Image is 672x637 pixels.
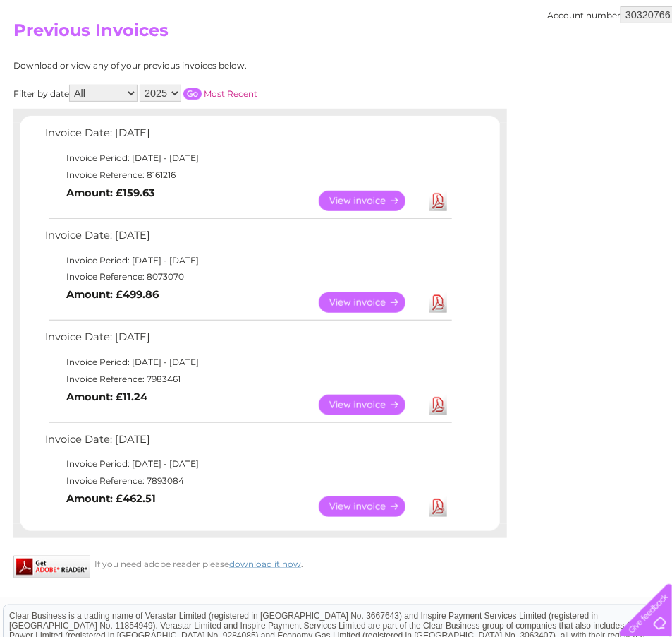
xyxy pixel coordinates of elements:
[319,292,422,313] a: View
[13,85,384,102] div: Filter by date
[429,496,447,517] a: Download
[204,88,257,99] a: Most Recent
[42,430,454,456] td: Invoice Date: [DATE]
[42,150,454,167] td: Invoice Period: [DATE] - [DATE]
[42,268,454,285] td: Invoice Reference: 8073070
[429,395,447,415] a: Download
[23,37,95,80] img: logo.png
[42,354,454,371] td: Invoice Period: [DATE] - [DATE]
[319,395,422,415] a: View
[13,556,507,569] div: If you need adobe reader please .
[459,60,490,71] a: Energy
[424,60,451,71] a: Water
[66,288,159,301] b: Amount: £499.86
[66,391,147,403] b: Amount: £11.24
[66,186,155,199] b: Amount: £159.63
[42,328,454,354] td: Invoice Date: [DATE]
[429,191,447,211] a: Download
[625,60,659,71] a: Log out
[229,559,301,569] a: download it now
[319,496,422,517] a: View
[42,124,454,150] td: Invoice Date: [DATE]
[319,191,422,211] a: View
[42,252,454,269] td: Invoice Period: [DATE] - [DATE]
[406,7,503,25] a: 0333 014 3131
[549,60,570,71] a: Blog
[42,167,454,184] td: Invoice Reference: 8161216
[42,371,454,388] td: Invoice Reference: 7983461
[499,60,541,71] a: Telecoms
[42,456,454,472] td: Invoice Period: [DATE] - [DATE]
[42,472,454,489] td: Invoice Reference: 7893084
[13,61,384,71] div: Download or view any of your previous invoices below.
[578,60,613,71] a: Contact
[42,226,454,252] td: Invoice Date: [DATE]
[4,8,670,69] div: Clear Business is a trading name of Verastar Limited (registered in [GEOGRAPHIC_DATA] No. 3667643...
[66,492,156,505] b: Amount: £462.51
[429,292,447,313] a: Download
